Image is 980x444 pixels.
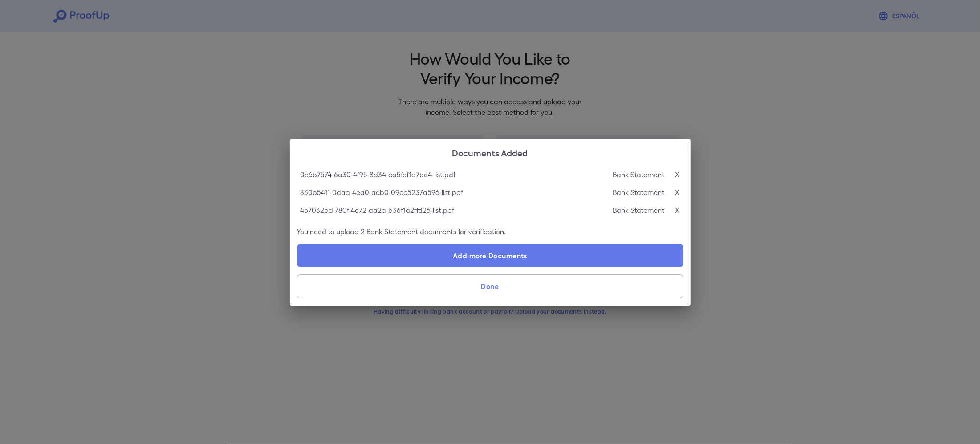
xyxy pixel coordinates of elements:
p: Bank Statement [613,205,665,216]
h2: Documents Added [290,139,691,166]
label: Add more Documents [297,244,683,267]
p: X [675,169,680,180]
p: Bank Statement [613,169,665,180]
p: Bank Statement [613,187,665,198]
p: X [675,187,680,198]
button: Done [297,274,683,298]
p: X [675,205,680,216]
p: You need to upload 2 Bank Statement documents for verification. [297,226,683,237]
p: 830b5411-0daa-4ea0-aeb0-09ec5237a596-list.pdf [301,187,464,198]
p: 457032bd-780f-4c72-aa2a-b36f1a2ffd26-list.pdf [301,205,455,216]
p: 0e6b7574-6a30-4f95-8d34-ca5fcf1a7be4-list.pdf [301,169,456,180]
